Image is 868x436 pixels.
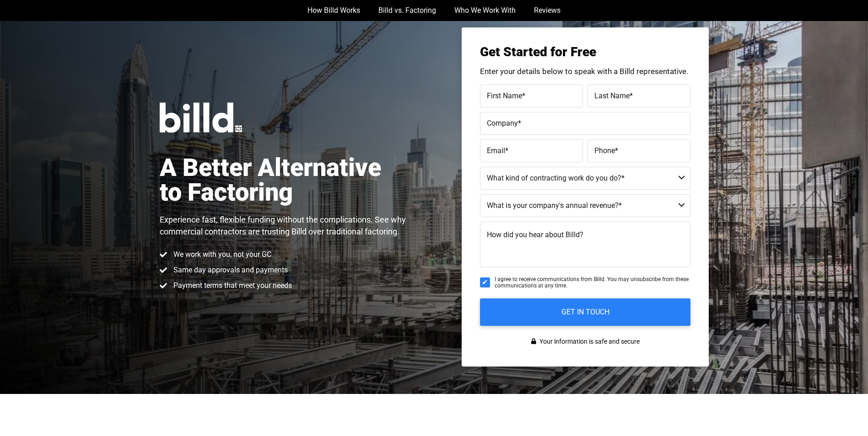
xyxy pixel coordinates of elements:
[171,280,292,291] span: Payment terms that meet your needs
[487,91,522,100] span: First Name
[480,298,690,326] input: GET IN TOUCH
[594,91,630,100] span: Last Name
[594,146,615,155] span: Phone
[160,214,418,238] p: Experience fast, flexible funding without the complications. See why commercial contractors are t...
[160,155,381,205] h1: A Better Alternative to Factoring
[537,335,640,348] span: Your information is safe and secure
[487,230,583,239] span: How did you hear about Billd?
[487,146,505,155] span: Email
[495,276,690,289] span: I agree to receive communications from Billd. You may unsubscribe from these communications at an...
[480,68,690,75] p: Enter your details below to speak with a Billd representative.
[171,249,271,260] span: We work with you, not your GC
[480,46,690,58] h3: Get Started for Free
[171,265,288,276] span: Same day approvals and payments
[480,277,490,287] input: I agree to receive communications from Billd. You may unsubscribe from these communications at an...
[487,119,518,128] span: Company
